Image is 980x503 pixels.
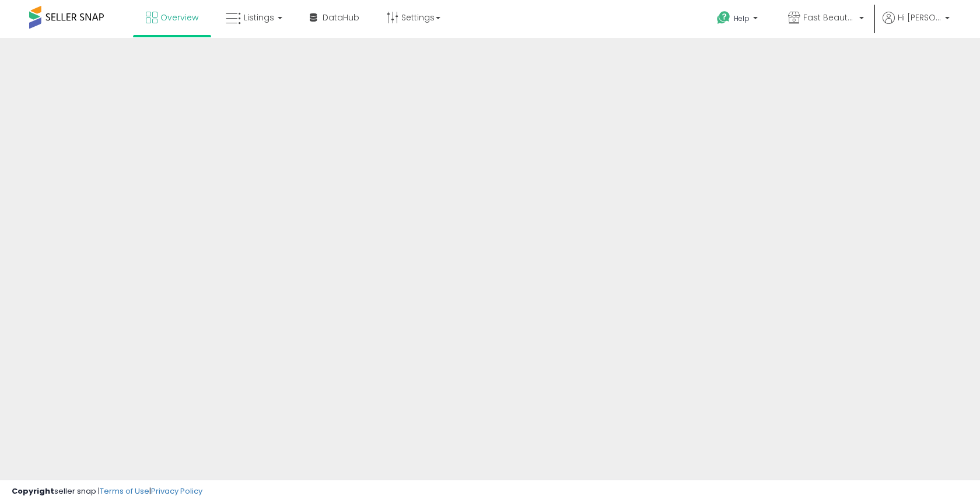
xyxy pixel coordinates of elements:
[716,10,731,25] i: Get Help
[803,12,856,23] span: Fast Beauty ([GEOGRAPHIC_DATA])
[734,13,750,23] span: Help
[883,12,950,38] a: Hi [PERSON_NAME]
[708,2,769,38] a: Help
[898,12,942,23] span: Hi [PERSON_NAME]
[244,12,274,23] span: Listings
[12,486,202,497] div: seller snap | |
[323,12,359,23] span: DataHub
[12,486,54,497] strong: Copyright
[100,486,149,497] a: Terms of Use
[160,12,198,23] span: Overview
[151,486,202,497] a: Privacy Policy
